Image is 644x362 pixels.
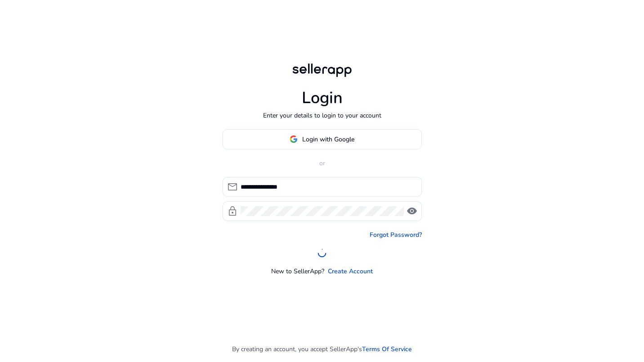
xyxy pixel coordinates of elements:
span: mail [227,181,238,192]
p: New to SellerApp? [271,267,324,276]
span: Login with Google [302,135,354,144]
span: visibility [407,206,417,217]
h1: Login [302,88,343,108]
p: or [223,158,422,168]
a: Forgot Password? [370,230,422,240]
span: lock [227,206,238,217]
a: Create Account [328,267,373,276]
button: Login with Google [223,129,422,149]
a: Terms Of Service [362,344,412,354]
img: google-logo.svg [290,135,298,143]
p: Enter your details to login to your account [263,111,381,120]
